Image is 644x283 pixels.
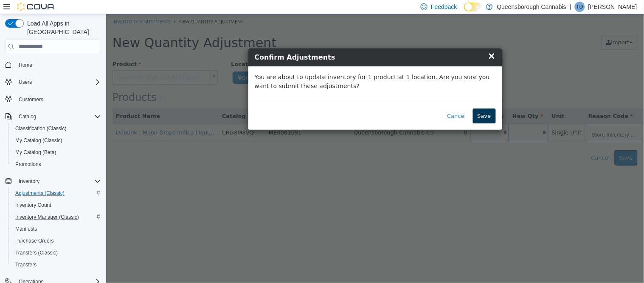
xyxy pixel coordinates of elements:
button: Transfers [8,259,104,271]
button: Transfers (Classic) [8,247,104,259]
button: Classification (Classic) [8,123,104,134]
a: Home [15,60,36,70]
span: TD [577,2,583,12]
button: Promotions [8,158,104,170]
button: Home [2,58,104,71]
span: Catalog [19,113,36,120]
span: Users [15,77,101,87]
button: Inventory Count [8,199,104,211]
span: Home [15,59,101,70]
p: You are about to update inventory for 1 product at 1 location. Are you sure you want to submit th... [149,59,390,77]
a: Adjustments (Classic) [12,188,68,198]
button: My Catalog (Beta) [8,146,104,158]
span: Inventory Manager (Classic) [12,212,101,222]
span: Home [19,62,32,69]
span: Transfers (Classic) [12,248,101,258]
span: Transfers (Classic) [15,249,58,256]
a: Inventory Manager (Classic) [12,212,82,222]
span: My Catalog (Beta) [15,149,56,156]
button: Catalog [15,111,39,122]
a: Transfers (Classic) [12,248,61,258]
span: Transfers [12,260,101,270]
button: Inventory [2,175,104,187]
span: Inventory Count [15,202,51,209]
span: Promotions [15,161,41,168]
img: Cova [17,3,55,11]
a: Inventory Count [12,200,55,210]
button: Adjustments (Classic) [8,187,104,199]
span: × [382,37,390,47]
span: Customers [15,94,101,105]
span: Purchase Orders [15,237,54,244]
a: My Catalog (Beta) [12,147,60,157]
span: My Catalog (Classic) [12,135,101,146]
span: Purchase Orders [12,236,101,246]
span: Manifests [12,224,101,234]
button: Inventory [15,176,43,186]
p: | [570,2,571,12]
span: My Catalog (Beta) [12,147,101,157]
a: Customers [15,94,47,105]
a: Classification (Classic) [12,123,70,134]
span: Inventory [15,176,101,186]
input: Dark Mode [464,3,482,11]
button: Customers [2,93,104,106]
a: My Catalog (Classic) [12,135,66,146]
p: Queensborough Cannabis [497,2,566,12]
a: Manifests [12,224,40,234]
span: Classification (Classic) [15,125,67,132]
a: Purchase Orders [12,236,57,246]
button: Catalog [2,111,104,123]
button: My Catalog (Classic) [8,134,104,146]
div: Tanya Doyle [575,2,585,12]
span: Classification (Classic) [12,123,101,134]
span: My Catalog (Classic) [15,137,62,144]
button: Inventory Manager (Classic) [8,211,104,223]
button: Cancel [337,94,365,110]
span: Inventory Count [12,200,101,210]
span: Inventory [19,178,39,185]
span: Feedback [431,3,457,11]
span: Customers [19,96,43,103]
button: Save [367,94,390,110]
span: Manifests [15,226,37,232]
p: [PERSON_NAME] [588,2,637,12]
button: Users [15,77,35,87]
span: Users [19,79,32,86]
button: Manifests [8,223,104,235]
h4: Confirm Adjustments [149,38,390,49]
button: Purchase Orders [8,235,104,247]
span: Catalog [15,111,101,122]
span: Adjustments (Classic) [15,190,65,197]
a: Promotions [12,159,45,169]
span: Load All Apps in [GEOGRAPHIC_DATA] [24,19,101,36]
a: Transfers [12,260,40,270]
span: Adjustments (Classic) [12,188,101,198]
span: Inventory Manager (Classic) [15,214,79,220]
span: Transfers [15,261,37,268]
span: Promotions [12,159,101,169]
button: Users [2,76,104,88]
